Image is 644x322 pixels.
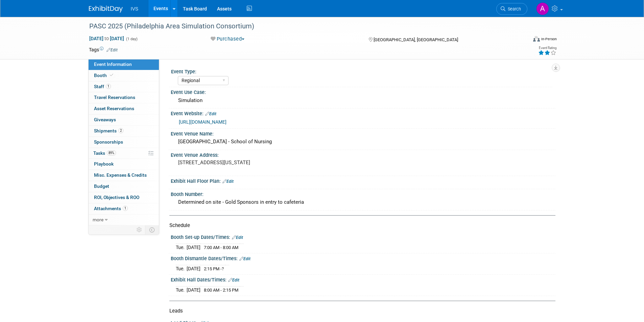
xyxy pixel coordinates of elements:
span: Tasks [93,150,116,156]
img: ExhibitDay [89,6,123,13]
a: more [89,215,159,225]
div: Booth Number: [171,189,555,198]
div: Schedule [169,222,550,229]
span: Misc. Expenses & Credits [94,172,147,178]
td: Tue. [176,286,187,293]
span: Budget [94,183,109,189]
td: [DATE] [187,265,200,272]
a: [URL][DOMAIN_NAME] [179,119,226,125]
div: Determined on site - Gold Sponsors in entry to cafeteria [176,197,550,207]
div: Exhibit Hall Dates/Times: [171,275,555,283]
div: Booth Dismantle Dates/Times: [171,253,555,262]
a: Giveaways [89,115,159,125]
span: 7:00 AM - 8:00 AM [204,245,238,250]
a: Sponsorships [89,137,159,148]
div: In-Person [541,36,557,42]
button: Purchased [208,35,247,43]
div: Event Website: [171,108,555,117]
span: 2 [118,128,123,133]
span: (1 day) [125,37,138,41]
div: Event Format [487,35,557,45]
pre: [STREET_ADDRESS][US_STATE] [178,159,324,166]
span: ROI, Objectives & ROO [94,195,139,200]
span: Travel Reservations [94,95,135,100]
span: Giveaways [94,117,116,122]
span: Asset Reservations [94,106,134,111]
div: Booth Set-up Dates/Times: [171,232,555,241]
a: Search [496,3,527,15]
a: Booth [89,70,159,81]
div: Event Rating [538,46,556,50]
td: Tue. [176,265,187,272]
a: Edit [239,256,251,261]
td: [DATE] [187,244,200,251]
span: more [93,217,103,222]
img: Format-Inperson.png [533,36,540,42]
div: Simulation [176,95,550,106]
i: Booth reservation complete [110,73,113,77]
span: 1 [106,84,111,89]
div: Event Use Case: [171,87,555,96]
span: [GEOGRAPHIC_DATA], [GEOGRAPHIC_DATA] [374,37,458,42]
div: Event Venue Address: [171,150,555,158]
td: Tags [89,46,118,53]
div: Event Type: [171,67,552,75]
a: Edit [106,48,118,52]
div: PASC 2025 (Philadelphia Area Simulation Consortium) [87,20,517,32]
a: Attachments1 [89,203,159,214]
a: Edit [228,278,239,282]
span: 8:00 AM - 2:15 PM [204,288,238,293]
span: ? [222,266,224,271]
a: Staff1 [89,81,159,92]
span: Playbook [94,161,114,167]
span: Search [505,6,521,11]
span: to [103,36,110,41]
td: Personalize Event Tab Strip [134,225,145,234]
span: 1 [123,206,128,211]
a: Edit [222,179,234,184]
span: Booth [94,73,115,78]
td: [DATE] [187,286,200,293]
span: 89% [107,150,116,155]
a: Edit [232,235,243,240]
span: Attachments [94,206,128,211]
a: Budget [89,181,159,192]
a: Tasks89% [89,148,159,159]
div: Leads [169,307,550,315]
div: Event Venue Name: [171,129,555,137]
span: Event Information [94,61,132,67]
span: Sponsorships [94,139,123,145]
a: Edit [205,112,216,116]
a: Event Information [89,59,159,70]
span: [DATE] [DATE] [89,35,124,42]
td: Toggle Event Tabs [145,225,159,234]
span: 2:15 PM - [204,266,224,271]
a: Misc. Expenses & Credits [89,170,159,181]
a: Asset Reservations [89,103,159,114]
div: [GEOGRAPHIC_DATA] - School of Nursing [176,137,550,147]
a: Shipments2 [89,126,159,137]
div: Exhibit Hall Floor Plan: [171,176,555,185]
a: Playbook [89,159,159,170]
a: ROI, Objectives & ROO [89,192,159,203]
span: Shipments [94,128,123,133]
span: IVS [131,6,139,11]
img: Aaron Lentscher [536,2,549,15]
a: Travel Reservations [89,92,159,103]
span: Staff [94,84,111,89]
td: Tue. [176,244,187,251]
